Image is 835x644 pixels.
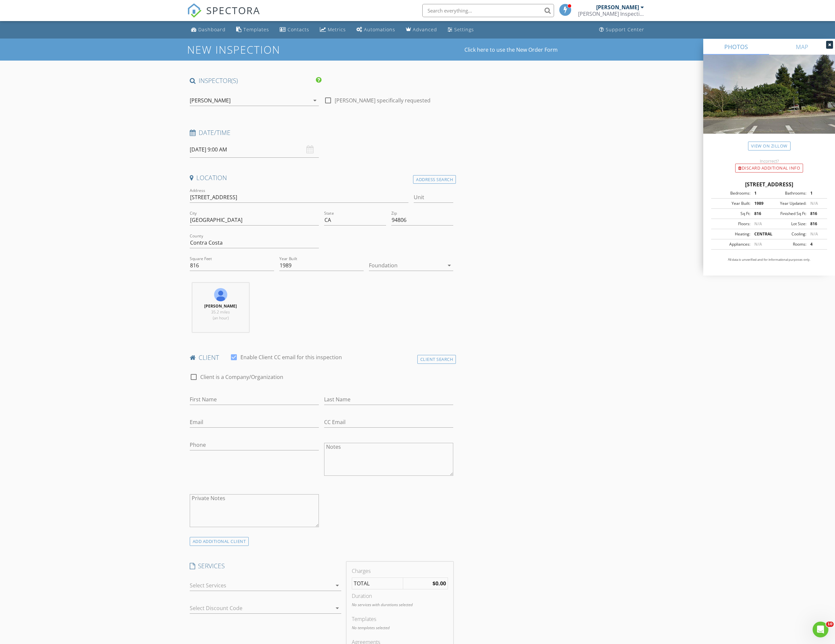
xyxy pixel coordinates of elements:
[352,615,448,623] div: Templates
[750,211,769,217] div: 816
[769,221,806,227] div: Lot Size:
[403,24,440,36] a: Advanced
[769,241,806,247] div: Rooms:
[187,44,333,55] h1: New Inspection
[769,231,806,237] div: Cooling:
[750,190,769,196] div: 1
[214,288,227,301] img: 110415526368828410071.jpg
[445,261,453,269] i: arrow_drop_down
[806,221,825,227] div: 816
[190,97,231,103] div: [PERSON_NAME]
[703,39,769,55] a: PHOTOS
[454,26,474,33] div: Settings
[190,142,319,158] input: Select date
[333,604,341,612] i: arrow_drop_down
[606,26,644,33] div: Support Center
[333,581,341,589] i: arrow_drop_down
[352,578,403,589] td: TOTAL
[240,354,342,361] label: Enable Client CC email for this inspection
[754,221,762,227] span: N/A
[806,190,825,196] div: 1
[713,221,750,227] div: Floors:
[204,303,237,309] strong: [PERSON_NAME]
[703,158,835,164] div: Incorrect?
[464,47,558,52] a: Click here to use the New Order Form
[703,55,835,149] img: streetview
[206,3,260,17] span: SPECTORA
[335,97,431,104] label: [PERSON_NAME] specifically requested
[711,180,827,188] div: [STREET_ADDRESS]
[188,24,228,36] a: Dashboard
[578,11,644,17] div: Ramey's Inspection Services LLC
[190,128,454,137] h4: Date/Time
[200,374,283,380] label: Client is a Company/Organization
[432,580,446,587] strong: $0.00
[243,26,269,33] div: Templates
[806,211,825,217] div: 816
[748,142,791,150] a: View on Zillow
[234,24,272,36] a: Templates
[413,26,437,33] div: Advanced
[190,562,341,570] h4: SERVICES
[311,96,319,104] i: arrow_drop_down
[277,24,312,36] a: Contacts
[190,174,454,182] h4: Location
[735,164,803,173] div: Discard Additional info
[417,355,456,364] div: Client Search
[750,201,769,206] div: 1989
[713,201,750,206] div: Year Built:
[806,241,825,247] div: 4
[713,241,750,247] div: Appliances:
[422,4,554,17] input: Search everything...
[750,231,769,237] div: CENTRAL
[711,257,827,262] p: All data is unverified and for informational purposes only.
[769,39,835,55] a: MAP
[596,4,639,11] div: [PERSON_NAME]
[190,353,454,362] h4: client
[288,26,309,33] div: Contacts
[198,26,226,33] div: Dashboard
[352,602,448,608] p: No services with durations selected
[211,309,230,315] span: 35.2 miles
[187,3,202,18] img: The Best Home Inspection Software - Spectora
[713,190,750,196] div: Bedrooms:
[317,24,348,36] a: Metrics
[213,315,229,321] span: (an hour)
[352,592,448,600] div: Duration
[445,24,477,36] a: Settings
[769,190,806,196] div: Bathrooms:
[810,201,818,206] span: N/A
[413,175,456,184] div: Address Search
[352,625,448,631] p: No templates selected
[713,231,750,237] div: Heating:
[826,622,834,627] span: 10
[354,24,398,36] a: Automations (Basic)
[713,211,750,217] div: Sq Ft:
[190,76,321,85] h4: INSPECTOR(S)
[810,231,818,237] span: N/A
[352,567,448,575] div: Charges
[769,201,806,206] div: Year Updated:
[597,24,647,36] a: Support Center
[187,9,260,23] a: SPECTORA
[190,537,249,546] div: ADD ADDITIONAL client
[364,26,395,33] div: Automations
[769,211,806,217] div: Finished Sq Ft:
[754,241,762,247] span: N/A
[328,26,346,33] div: Metrics
[813,622,828,637] iframe: Intercom live chat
